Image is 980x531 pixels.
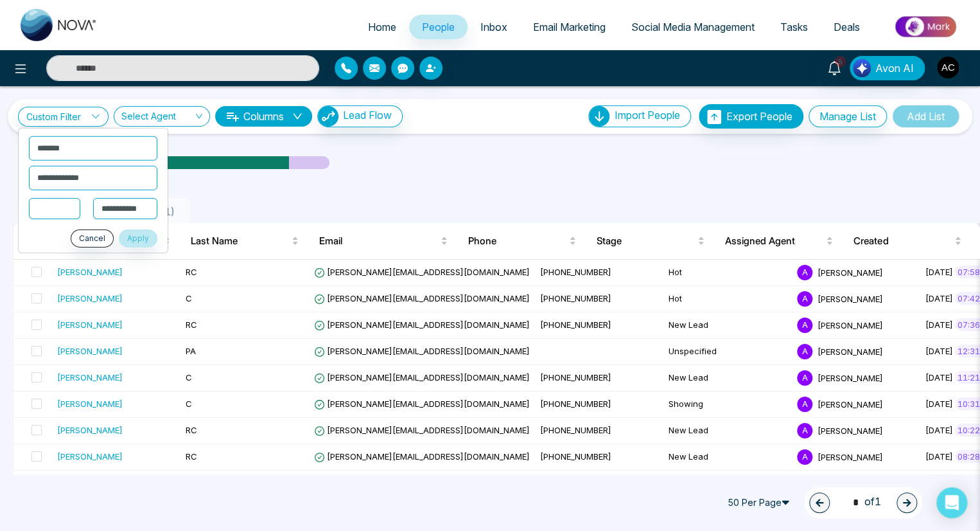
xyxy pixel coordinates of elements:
a: Home [355,15,409,39]
button: Export People [699,104,803,129]
img: Lead Flow [853,59,871,77]
td: Hot [663,286,792,312]
span: [DATE] [925,319,953,330]
span: [PERSON_NAME][EMAIL_ADDRESS][DOMAIN_NAME] [314,372,530,382]
a: Inbox [468,15,520,39]
span: [PERSON_NAME] [818,372,883,382]
div: [PERSON_NAME] [57,318,123,331]
button: Apply [119,230,157,248]
span: of 1 [845,494,881,511]
span: [PERSON_NAME] [818,293,883,303]
button: Cancel [71,230,114,248]
span: [PERSON_NAME][EMAIL_ADDRESS][DOMAIN_NAME] [314,399,530,409]
span: Social Media Management [631,21,755,33]
span: Email Marketing [533,21,606,33]
span: PA [186,346,196,356]
span: [PERSON_NAME][EMAIL_ADDRESS][DOMAIN_NAME] [314,425,530,435]
span: [PHONE_NUMBER] [540,319,611,330]
div: Open Intercom Messenger [936,487,967,518]
span: RC [186,451,197,462]
span: [PERSON_NAME] [818,346,883,356]
span: Phone [468,233,566,249]
div: [PERSON_NAME] [57,424,123,437]
span: [DATE] [925,293,953,303]
th: Email [309,223,458,259]
span: [PHONE_NUMBER] [540,372,611,382]
th: Assigned Agent [715,223,843,259]
span: [PERSON_NAME][EMAIL_ADDRESS][DOMAIN_NAME] [314,451,530,462]
td: Hot [663,260,792,286]
span: Avon AI [875,60,914,76]
span: RC [186,319,197,330]
span: Deals [834,21,860,33]
span: C [186,399,192,409]
span: Lead Flow [343,109,392,122]
th: Phone [458,223,586,259]
div: [PERSON_NAME] [57,450,123,463]
span: [PERSON_NAME] [818,425,883,435]
a: Deals [821,15,873,39]
button: Avon AI [850,56,925,80]
span: [PERSON_NAME] [818,319,883,330]
span: [PERSON_NAME] [818,451,883,462]
div: [PERSON_NAME] [57,397,123,410]
img: User Avatar [937,57,959,78]
span: A [797,370,812,386]
span: 5 [834,56,846,67]
span: A [797,344,812,359]
td: New Lead [663,365,792,392]
span: [PHONE_NUMBER] [540,399,611,409]
a: 5 [819,56,850,78]
span: [PHONE_NUMBER] [540,451,611,462]
span: C [186,293,192,303]
span: A [797,318,812,333]
a: People [409,15,468,39]
span: Inbox [480,21,507,33]
th: Last Name [180,223,309,259]
span: [PERSON_NAME][EMAIL_ADDRESS][DOMAIN_NAME] [314,267,530,277]
span: Export People [726,110,792,123]
span: Assigned Agent [725,233,823,249]
span: [DATE] [925,425,953,435]
div: [PERSON_NAME] [57,371,123,384]
button: Manage List [809,105,887,127]
img: Market-place.gif [879,12,972,41]
span: [DATE] [925,399,953,409]
button: Columnsdown [215,106,312,127]
ul: Custom Filter [18,127,168,253]
button: Lead Flow [317,105,403,127]
span: A [797,449,812,465]
a: Tasks [767,15,821,39]
span: [PHONE_NUMBER] [540,425,611,435]
a: Custom Filter [18,107,109,127]
div: [PERSON_NAME] [57,265,123,278]
a: Email Marketing [520,15,618,39]
span: [PHONE_NUMBER] [540,293,611,303]
span: [DATE] [925,267,953,277]
span: [DATE] [925,346,953,356]
span: Home [368,21,396,33]
td: New Lead [663,444,792,471]
span: A [797,291,812,307]
span: RC [186,267,197,277]
img: Nova CRM Logo [21,9,98,41]
span: C [186,372,192,382]
span: 50 Per Page [722,492,799,513]
div: [PERSON_NAME] [57,292,123,305]
span: [PERSON_NAME] [818,399,883,409]
img: Lead Flow [318,106,338,127]
span: Last Name [191,233,289,249]
span: [PERSON_NAME] [818,267,883,277]
a: Lead FlowLead Flow [312,105,403,127]
td: Unspecified [663,339,792,365]
td: New Lead [663,418,792,444]
span: Created [853,233,952,249]
span: down [292,111,302,122]
span: [PERSON_NAME][EMAIL_ADDRESS][DOMAIN_NAME] [314,346,530,356]
span: [PHONE_NUMBER] [540,267,611,277]
span: [DATE] [925,372,953,382]
span: Tasks [780,21,808,33]
span: Stage [597,233,695,249]
span: RC [186,425,197,435]
span: People [422,21,455,33]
